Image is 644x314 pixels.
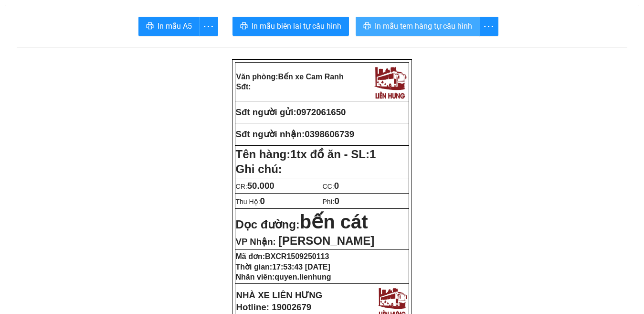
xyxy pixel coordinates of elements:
[265,252,329,260] span: BXCR1509250113
[236,302,312,312] strong: Hotline: 19002679
[236,162,282,175] span: Ghi chú:
[199,17,218,36] button: more
[363,22,371,31] span: printer
[236,129,305,139] strong: Sđt người nhận:
[236,198,265,206] span: Thu Hộ:
[290,148,376,161] span: 1tx đồ ăn - SL:
[278,73,344,81] span: Bến xe Cam Ranh
[479,17,498,36] button: more
[274,273,331,281] span: quyen.lienhung
[323,183,339,190] span: CC:
[236,83,251,91] strong: Sđt:
[305,129,354,139] span: 0398606739
[372,64,408,100] img: logo
[138,17,200,36] button: printerIn mẫu A5
[232,17,349,36] button: printerIn mẫu biên lai tự cấu hình
[236,237,276,247] span: VP Nhận:
[240,22,248,31] span: printer
[236,73,344,81] strong: Văn phòng:
[370,148,376,161] span: 1
[236,183,274,190] span: CR:
[300,211,368,232] span: bến cát
[236,148,376,161] strong: Tên hàng:
[252,20,341,32] span: In mẫu biên lai tự cấu hình
[356,17,480,36] button: printerIn mẫu tem hàng tự cấu hình
[247,181,274,191] span: 50.000
[296,107,346,117] span: 0972061650
[260,196,265,206] span: 0
[375,20,472,32] span: In mẫu tem hàng tự cấu hình
[334,181,339,191] span: 0
[480,21,498,32] span: more
[236,290,323,300] strong: NHÀ XE LIÊN HƯNG
[272,263,330,271] span: 17:53:43 [DATE]
[323,198,339,206] span: Phí:
[236,218,368,231] strong: Dọc đường:
[236,273,331,281] strong: Nhân viên:
[200,21,218,32] span: more
[146,22,154,31] span: printer
[236,252,329,260] strong: Mã đơn:
[236,263,330,271] strong: Thời gian:
[236,107,296,117] strong: Sđt người gửi:
[278,234,374,247] span: [PERSON_NAME]
[158,20,192,32] span: In mẫu A5
[334,196,339,206] span: 0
